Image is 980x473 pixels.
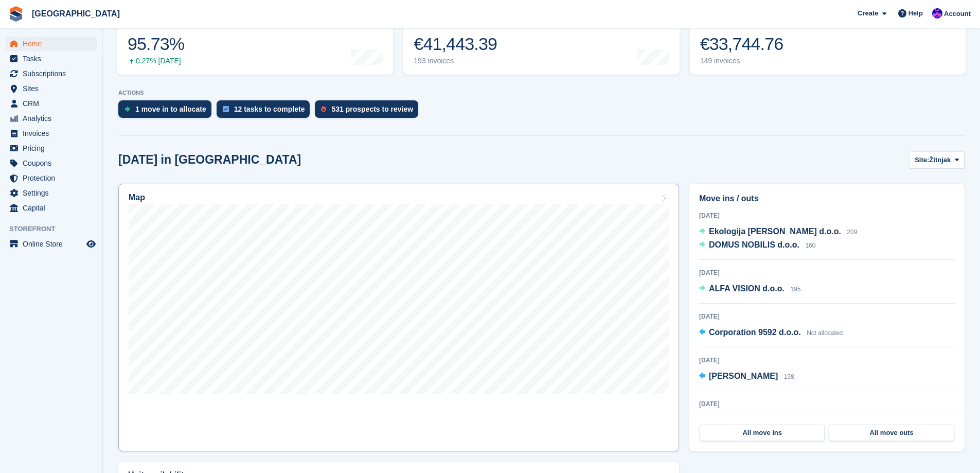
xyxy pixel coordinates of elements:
a: 12 tasks to complete [217,100,315,123]
a: menu [5,156,97,170]
span: ALFA VISION d.o.o. [709,284,785,293]
span: 195 [790,286,800,293]
span: Coupons [23,156,84,170]
span: DOMUS NOBILIS d.o.o. [709,240,799,249]
a: menu [5,237,97,251]
a: Corporation 9592 d.o.o. Not allocated [699,326,843,340]
a: menu [5,171,97,185]
div: [DATE] [699,268,955,277]
span: Protection [23,171,84,185]
a: Occupancy 95.73% 0.27% [DATE] [117,9,393,75]
div: [DATE] [699,399,955,409]
span: Create [858,8,878,19]
span: Settings [23,186,84,200]
span: Invoices [23,126,84,141]
img: task-75834270c22a3079a89374b754ae025e5fb1db73e45f91037f5363f120a921f8.svg [223,106,229,112]
a: menu [5,96,97,111]
span: Online Store [23,237,84,251]
a: [GEOGRAPHIC_DATA] [28,5,124,22]
a: menu [5,186,97,200]
a: menu [5,201,97,215]
span: [PERSON_NAME] [709,372,778,380]
div: 95.73% [128,33,184,55]
a: All move ins [700,425,825,441]
span: Storefront [9,224,102,234]
span: Žitnjak [929,155,951,165]
button: Site: Žitnjak [909,151,965,168]
span: Ekologija [PERSON_NAME] d.o.o. [709,227,841,236]
span: 209 [847,229,857,236]
span: Capital [23,201,84,215]
span: Subscriptions [23,66,84,81]
img: Ivan Gačić [932,8,942,19]
a: DOMUS NOBILIS d.o.o. 160 [699,239,815,252]
a: Map [118,184,679,451]
span: Analytics [23,111,84,126]
span: Not allocated [807,329,843,337]
span: Home [23,37,84,51]
span: Site: [915,155,929,165]
h2: Map [129,193,145,202]
span: Corporation 9592 d.o.o. [709,328,801,337]
div: €41,443.39 [414,33,497,55]
div: €33,744.76 [700,33,783,55]
a: menu [5,111,97,126]
span: CRM [23,96,84,111]
div: 0.27% [DATE] [128,57,184,65]
a: Ekologija [PERSON_NAME] d.o.o. 209 [699,225,857,239]
h2: [DATE] in [GEOGRAPHIC_DATA] [118,153,301,167]
span: Account [944,9,971,19]
span: Tasks [23,51,84,66]
a: Month-to-date sales €41,443.39 193 invoices [403,9,679,75]
span: Help [908,8,923,19]
a: 1 move in to allocate [118,100,217,123]
img: stora-icon-8386f47178a22dfd0bd8f6a31ec36ba5ce8667c1dd55bd0f319d3a0aa187defe.svg [8,6,24,22]
img: prospect-51fa495bee0391a8d652442698ab0144808aea92771e9ea1ae160a38d050c398.svg [321,106,326,112]
a: menu [5,51,97,66]
span: 198 [784,373,794,380]
a: [PERSON_NAME] 198 [699,370,794,383]
div: 12 tasks to complete [234,105,305,113]
a: All move outs [829,425,954,441]
p: ACTIONS [118,90,965,96]
div: 149 invoices [700,57,783,65]
a: Awaiting payment €33,744.76 149 invoices [690,9,966,75]
span: Sites [23,81,84,96]
div: 1 move in to allocate [135,105,206,113]
a: menu [5,37,97,51]
a: menu [5,141,97,155]
img: move_ins_to_allocate_icon-fdf77a2bb77ea45bf5b3d319d69a93e2d87916cf1d5bf7949dd705db3b84f3ca.svg [124,106,130,112]
a: menu [5,81,97,96]
div: [DATE] [699,356,955,365]
a: menu [5,126,97,141]
div: [DATE] [699,211,955,220]
div: [DATE] [699,312,955,321]
h2: Move ins / outs [699,192,955,205]
a: ALFA VISION d.o.o. 195 [699,283,800,296]
div: 531 prospects to review [331,105,413,113]
a: Preview store [85,238,97,250]
div: 193 invoices [414,57,497,65]
a: 531 prospects to review [315,100,423,123]
span: 160 [805,242,815,249]
a: menu [5,66,97,81]
span: Pricing [23,141,84,155]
